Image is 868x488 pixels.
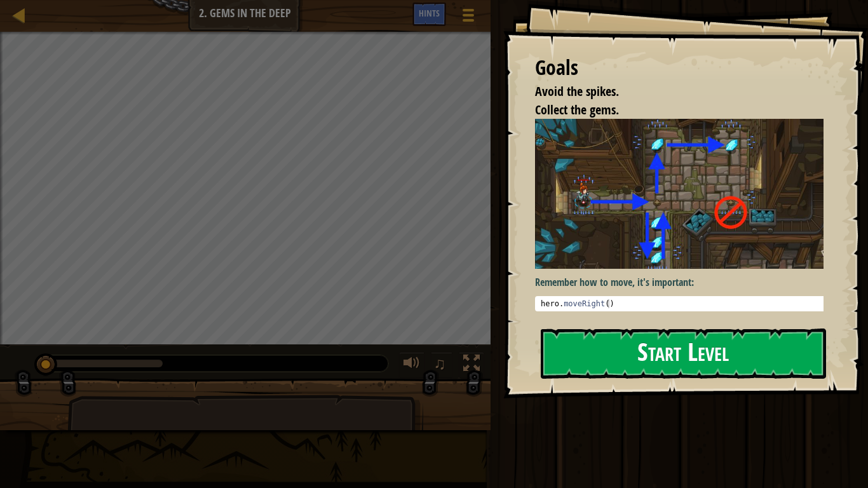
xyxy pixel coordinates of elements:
li: Avoid the spikes. [519,83,820,101]
button: Toggle fullscreen [459,352,484,378]
p: Remember how to move, it's important: [535,275,833,290]
span: Collect the gems. [535,101,619,118]
span: Hints [419,7,440,19]
button: Show game menu [452,3,484,32]
button: ♫ [431,352,452,378]
button: Start Level [541,329,826,379]
img: Gems in the deep [535,119,833,269]
div: Goals [535,53,824,83]
button: Adjust volume [399,352,424,378]
span: ♫ [433,354,446,373]
span: Avoid the spikes. [535,83,619,100]
li: Collect the gems. [519,101,820,119]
